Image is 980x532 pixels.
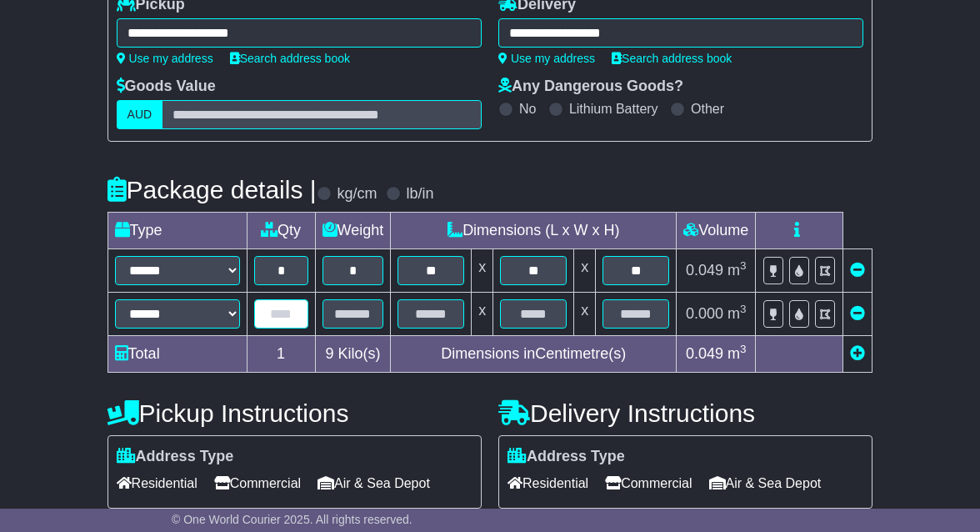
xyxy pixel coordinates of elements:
[247,336,315,373] td: 1
[686,345,723,362] span: 0.049
[117,448,234,466] label: Address Type
[677,213,756,249] td: Volume
[172,513,412,526] span: © One World Courier 2025. All rights reserved.
[107,399,482,427] h4: Pickup Instructions
[727,262,747,279] span: m
[472,293,493,336] td: x
[317,470,430,496] span: Air & Sea Depot
[740,343,747,355] sup: 3
[850,262,865,279] a: Remove this item
[574,249,596,293] td: x
[727,345,747,362] span: m
[691,101,724,117] label: Other
[686,262,723,279] span: 0.049
[214,470,301,496] span: Commercial
[850,345,865,362] a: Add new item
[605,470,692,496] span: Commercial
[230,52,350,65] a: Search address book
[850,305,865,322] a: Remove this item
[337,185,377,203] label: kg/cm
[519,101,536,117] label: No
[325,345,333,362] span: 9
[117,52,213,65] a: Use my address
[727,305,747,322] span: m
[407,185,434,203] label: lb/in
[498,399,872,427] h4: Delivery Instructions
[574,293,596,336] td: x
[107,176,317,203] h4: Package details |
[107,336,247,373] td: Total
[107,213,247,249] td: Type
[740,259,747,272] sup: 3
[315,213,391,249] td: Weight
[472,249,493,293] td: x
[740,303,747,315] sup: 3
[709,470,822,496] span: Air & Sea Depot
[117,100,163,129] label: AUD
[507,470,588,496] span: Residential
[117,470,197,496] span: Residential
[686,305,723,322] span: 0.000
[498,78,683,96] label: Any Dangerous Goods?
[247,213,315,249] td: Qty
[498,52,595,65] a: Use my address
[391,213,677,249] td: Dimensions (L x W x H)
[315,336,391,373] td: Kilo(s)
[391,336,677,373] td: Dimensions in Centimetre(s)
[117,78,216,96] label: Goods Value
[612,52,732,65] a: Search address book
[507,448,625,466] label: Address Type
[569,101,658,117] label: Lithium Battery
